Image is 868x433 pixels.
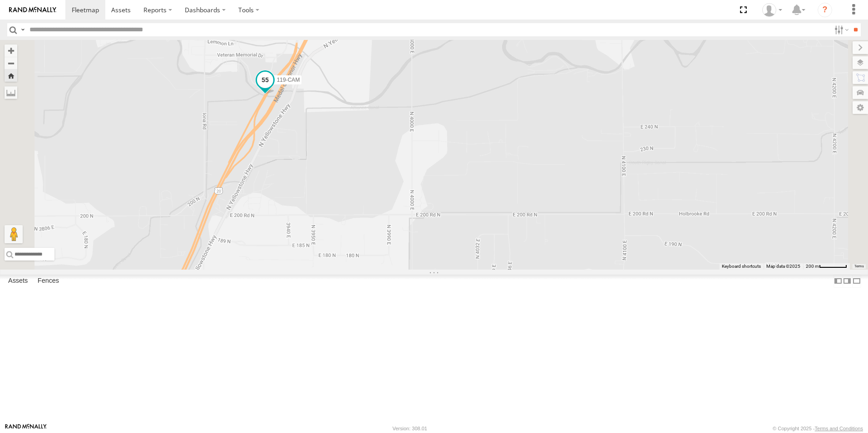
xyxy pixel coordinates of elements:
label: Search Filter Options [831,23,850,36]
button: Keyboard shortcuts [722,263,761,270]
div: © Copyright 2025 - [773,426,863,431]
label: Assets [4,275,32,287]
label: Fences [33,275,64,287]
span: 200 m [806,264,819,269]
label: Measure [5,86,17,99]
span: 119-CAM [277,77,300,83]
div: Keith Washburn [759,3,785,17]
button: Zoom out [5,57,17,69]
label: Map Settings [853,101,868,114]
i: ? [818,3,832,17]
span: Map data ©2025 [766,264,800,269]
a: Terms and Conditions [815,426,863,431]
a: Visit our Website [5,424,47,433]
label: Search Query [19,23,26,36]
label: Dock Summary Table to the Right [843,275,852,288]
img: rand-logo.svg [9,7,56,13]
label: Hide Summary Table [852,275,861,288]
button: Drag Pegman onto the map to open Street View [5,225,23,243]
button: Zoom in [5,44,17,57]
a: Terms (opens in new tab) [854,265,864,268]
button: Zoom Home [5,69,17,82]
div: Version: 308.01 [393,426,427,431]
label: Dock Summary Table to the Left [833,275,843,288]
button: Map Scale: 200 m per 58 pixels [803,263,850,270]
